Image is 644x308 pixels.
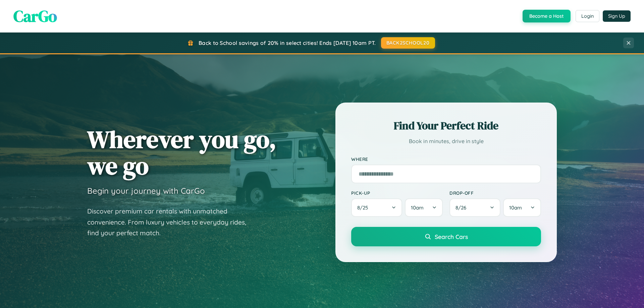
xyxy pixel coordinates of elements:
button: Search Cars [351,227,541,246]
label: Drop-off [449,190,541,196]
span: 8 / 26 [455,204,470,211]
button: Login [576,10,599,22]
p: Book in minutes, drive in style [351,136,541,146]
p: Discover premium car rentals with unmatched convenience. From luxury vehicles to everyday rides, ... [87,206,255,239]
button: 8/25 [351,198,402,217]
button: Sign Up [603,10,631,22]
span: Search Cars [435,233,468,240]
label: Where [351,156,541,162]
span: 10am [411,204,424,211]
h3: Begin your journey with CarGo [87,186,205,196]
button: 10am [405,198,443,217]
button: BACK2SCHOOL20 [381,37,435,49]
h2: Find Your Perfect Ride [351,118,541,133]
h1: Wherever you go, we go [87,126,276,179]
button: Become a Host [523,10,571,22]
label: Pick-up [351,190,443,196]
span: 10am [509,204,522,211]
button: 10am [503,198,541,217]
span: CarGo [13,5,57,27]
span: 8 / 25 [357,204,371,211]
span: Back to School savings of 20% in select cities! Ends [DATE] 10am PT. [199,40,376,46]
button: 8/26 [449,198,500,217]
